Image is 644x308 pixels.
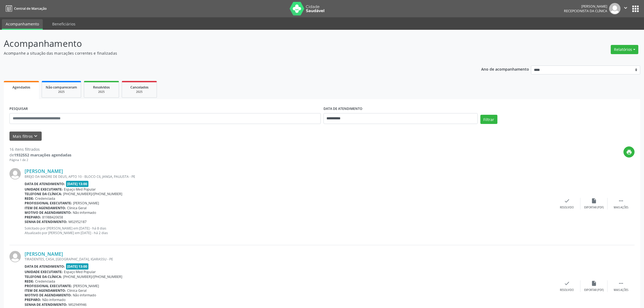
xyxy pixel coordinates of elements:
b: Item de agendamento: [25,288,66,293]
span: Agendados [12,85,30,90]
button:  [620,3,631,14]
b: Data de atendimento: [25,182,65,186]
button: apps [631,4,640,14]
b: Item de agendamento: [25,206,66,210]
span: Não compareceram [46,85,77,90]
button: Filtrar [480,115,497,124]
i: print [626,149,632,155]
div: TIRADENTES, CASA, [GEOGRAPHIC_DATA], IGARASSU - PE [25,257,553,261]
button: Mais filtroskeyboard_arrow_down [9,132,42,141]
button: print [623,146,635,158]
img: img [9,251,21,262]
b: Profissional executante: [25,284,72,288]
label: PESQUISAR [9,105,28,113]
i:  [623,5,629,11]
span: Cancelados [130,85,148,90]
b: Telefone da clínica: [25,192,62,196]
i: check [564,198,570,204]
img: img [9,168,21,179]
i: insert_drive_file [591,280,597,286]
span: Espaço Med Popular [64,187,96,192]
b: Unidade executante: [25,187,63,192]
span: Não informado [73,293,96,297]
img: img [609,3,620,14]
a: Central de Marcação [4,4,47,13]
div: Exportar (PDF) [584,288,604,292]
span: Credenciada [35,196,55,201]
b: Rede: [25,279,34,284]
span: [PERSON_NAME] [73,284,99,288]
span: Resolvidos [93,85,110,90]
button: Relatórios [611,45,638,54]
div: Resolvido [560,288,574,292]
span: M02949946 [68,302,87,307]
span: M02952187 [68,219,87,224]
div: Mais ações [614,288,628,292]
span: Não informado [73,210,96,215]
b: Telefone da clínica: [25,274,62,279]
a: Beneficiários [48,19,79,29]
a: [PERSON_NAME] [25,168,63,174]
i:  [618,280,624,286]
p: Ano de acompanhamento [481,65,529,72]
div: 2025 [46,90,77,94]
b: Senha de atendimento: [25,219,67,224]
span: Central de Marcação [14,6,47,11]
a: Acompanhamento [2,19,43,30]
label: DATA DE ATENDIMENTO [323,105,362,113]
b: Preparo: [25,297,41,302]
div: BREJO DA MADRE DE DEUS, APTO 10 - BLOCO C6, JANGA, PAULISTA - PE [25,174,553,179]
span: [DATE] 13:00 [66,263,89,270]
p: Solicitado por [PERSON_NAME] em [DATE] - há 8 dias Atualizado por [PERSON_NAME] em [DATE] - há 2 ... [25,226,553,235]
p: Acompanhamento [4,37,449,50]
i: keyboard_arrow_down [33,133,39,139]
span: Espaço Med Popular [64,270,96,274]
b: Profissional executante: [25,201,72,205]
div: 2025 [88,90,115,94]
span: [DATE] 13:00 [66,181,89,187]
div: 2025 [126,90,153,94]
span: Clinica Geral [67,288,87,293]
span: [PERSON_NAME] [73,201,99,205]
i: insert_drive_file [591,198,597,204]
i: check [564,280,570,286]
div: de [9,152,71,158]
span: 81988420658 [42,215,63,219]
b: Senha de atendimento: [25,302,67,307]
p: Acompanhe a situação das marcações correntes e finalizadas [4,50,449,56]
b: Preparo: [25,215,41,219]
span: Credenciada [35,279,55,284]
span: [PHONE_NUMBER]/[PHONE_NUMBER] [63,274,122,279]
span: Clinica Geral [67,206,87,210]
div: Página 1 de 2 [9,158,71,162]
div: Resolvido [560,206,574,209]
span: [PHONE_NUMBER]/[PHONE_NUMBER] [63,192,122,196]
a: [PERSON_NAME] [25,251,63,257]
b: Unidade executante: [25,270,63,274]
b: Data de atendimento: [25,264,65,269]
div: 16 itens filtrados [9,146,71,152]
div: Mais ações [614,206,628,209]
b: Motivo de agendamento: [25,210,72,215]
div: Exportar (PDF) [584,206,604,209]
b: Motivo de agendamento: [25,293,72,297]
i:  [618,198,624,204]
div: [PERSON_NAME] [564,4,607,9]
b: Rede: [25,196,34,201]
span: Recepcionista da clínica [564,9,607,13]
strong: 1932552 marcações agendadas [14,152,71,158]
span: Não informado [42,297,65,302]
